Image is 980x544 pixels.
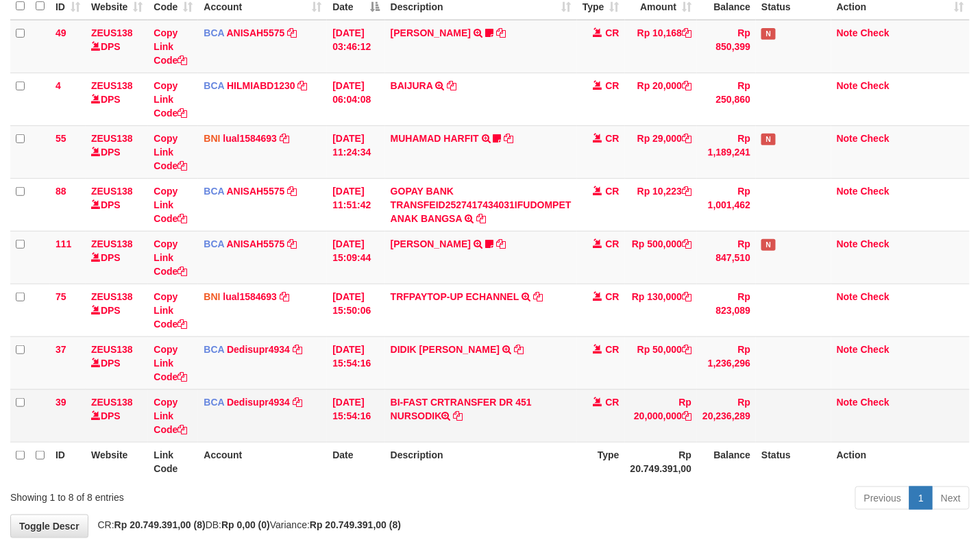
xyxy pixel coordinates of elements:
[606,80,620,91] span: CR
[606,133,620,144] span: CR
[154,397,187,435] a: Copy Link Code
[625,20,698,73] td: Rp 10,168
[909,486,933,510] a: 1
[391,80,433,91] a: BAIJURA
[761,28,775,40] span: Has Note
[86,125,148,178] td: DPS
[855,486,910,510] a: Previous
[861,27,890,38] a: Check
[697,336,756,389] td: Rp 1,236,296
[56,27,66,38] span: 49
[837,80,858,91] a: Note
[154,80,187,119] a: Copy Link Code
[154,344,187,382] a: Copy Link Code
[204,238,224,249] span: BCA
[154,238,187,277] a: Copy Link Code
[287,27,297,38] a: Copy ANISAH5575 to clipboard
[86,389,148,442] td: DPS
[223,291,277,302] a: lual1584693
[56,397,66,408] span: 39
[697,284,756,336] td: Rp 823,089
[682,291,691,302] a: Copy Rp 130,000 to clipboard
[91,397,133,408] a: ZEUS138
[293,397,302,408] a: Copy Dedisupr4934 to clipboard
[310,519,401,530] strong: Rp 20.749.391,00 (8)
[287,238,297,249] a: Copy ANISAH5575 to clipboard
[861,344,890,355] a: Check
[204,27,224,38] span: BCA
[327,231,384,284] td: [DATE] 15:09:44
[606,291,620,302] span: CR
[227,344,290,355] a: Dedisupr4934
[327,20,384,73] td: [DATE] 03:46:12
[606,27,620,38] span: CR
[91,344,133,355] a: ZEUS138
[682,344,691,355] a: Copy Rp 50,000 to clipboard
[327,336,384,389] td: [DATE] 15:54:16
[280,291,289,302] a: Copy lual1584693 to clipboard
[86,73,148,125] td: DPS
[298,80,308,91] a: Copy HILMIABD1230 to clipboard
[385,442,577,481] th: Description
[204,291,220,302] span: BNI
[391,186,572,224] a: GOPAY BANK TRANSFEID2527417434031IFUDOMPET ANAK BANGSA
[327,389,384,442] td: [DATE] 15:54:16
[223,133,277,144] a: lual1584693
[227,186,285,197] a: ANISAH5575
[91,133,133,144] a: ZEUS138
[625,73,698,125] td: Rp 20,000
[86,231,148,284] td: DPS
[86,20,148,73] td: DPS
[56,186,66,197] span: 88
[697,178,756,231] td: Rp 1,001,462
[91,291,133,302] a: ZEUS138
[504,133,514,144] a: Copy MUHAMAD HARFIT to clipboard
[476,213,486,224] a: Copy GOPAY BANK TRANSFEID2527417434031IFUDOMPET ANAK BANGSA to clipboard
[625,178,698,231] td: Rp 10,223
[861,186,890,197] a: Check
[327,442,384,481] th: Date
[327,73,384,125] td: [DATE] 06:04:08
[86,178,148,231] td: DPS
[756,442,831,481] th: Status
[154,133,187,171] a: Copy Link Code
[204,186,224,197] span: BCA
[10,485,398,504] div: Showing 1 to 8 of 8 entries
[56,80,61,91] span: 4
[861,291,890,302] a: Check
[606,186,620,197] span: CR
[204,344,224,355] span: BCA
[682,27,691,38] a: Copy Rp 10,168 to clipboard
[682,410,691,421] a: Copy Rp 20,000,000 to clipboard
[861,238,890,249] a: Check
[606,344,620,355] span: CR
[56,344,66,355] span: 37
[682,133,691,144] a: Copy Rp 29,000 to clipboard
[625,336,698,389] td: Rp 50,000
[227,80,295,91] a: HILMIABD1230
[227,238,285,249] a: ANISAH5575
[391,344,500,355] a: DIDIK [PERSON_NAME]
[91,238,133,249] a: ZEUS138
[837,291,858,302] a: Note
[533,291,543,302] a: Copy TRFPAYTOP-UP ECHANNEL to clipboard
[56,238,71,249] span: 111
[91,80,133,91] a: ZEUS138
[86,336,148,389] td: DPS
[682,80,691,91] a: Copy Rp 20,000 to clipboard
[861,80,890,91] a: Check
[148,442,198,481] th: Link Code
[391,238,471,249] a: [PERSON_NAME]
[496,238,506,249] a: Copy KAREN ADELIN MARTH to clipboard
[227,397,290,408] a: Dedisupr4934
[761,239,775,251] span: Has Note
[625,442,698,481] th: Rp 20.749.391,00
[114,519,206,530] strong: Rp 20.749.391,00 (8)
[391,133,479,144] a: MUHAMAD HARFIT
[625,125,698,178] td: Rp 29,000
[837,397,858,408] a: Note
[86,442,148,481] th: Website
[391,291,519,302] a: TRFPAYTOP-UP ECHANNEL
[154,186,187,224] a: Copy Link Code
[327,178,384,231] td: [DATE] 11:51:42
